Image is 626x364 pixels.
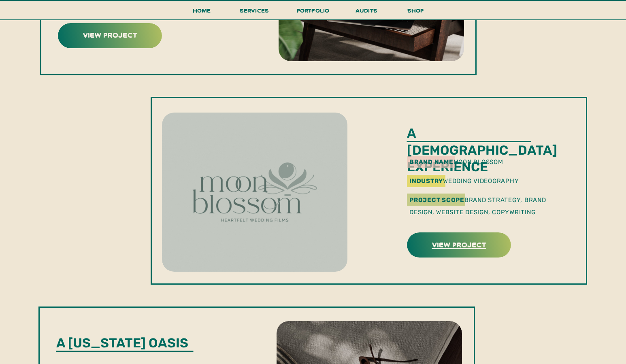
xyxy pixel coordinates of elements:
span: services [240,6,269,14]
a: view project [59,28,161,41]
b: brand name [409,158,454,166]
a: shop [396,5,435,19]
p: wedding videography [409,176,592,184]
a: Home [189,5,214,20]
b: Project Scope [409,196,464,204]
a: portfolio [294,5,332,20]
p: A [US_STATE] oasis [56,335,209,351]
b: industry [409,177,443,185]
p: Brand Strategy, Brand Design, Website Design, Copywriting [409,194,562,216]
p: a [DEMOGRAPHIC_DATA] experience [407,125,535,142]
a: view project [408,238,510,251]
a: audits [354,5,379,19]
p: moon blossom [409,157,569,165]
a: services [237,5,271,20]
